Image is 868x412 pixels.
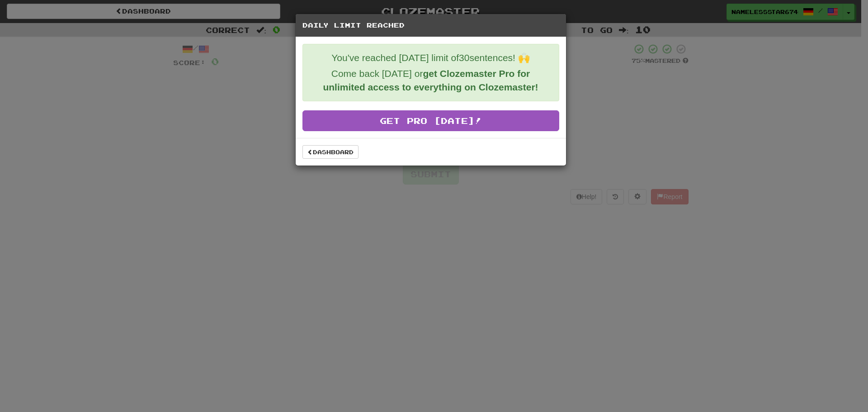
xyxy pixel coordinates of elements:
[302,145,359,159] a: Dashboard
[302,21,559,30] h5: Daily Limit Reached
[310,67,552,94] p: Come back [DATE] or
[302,110,559,131] a: Get Pro [DATE]!
[323,68,538,92] strong: get Clozemaster Pro for unlimited access to everything on Clozemaster!
[310,51,552,65] p: You've reached [DATE] limit of 30 sentences! 🙌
